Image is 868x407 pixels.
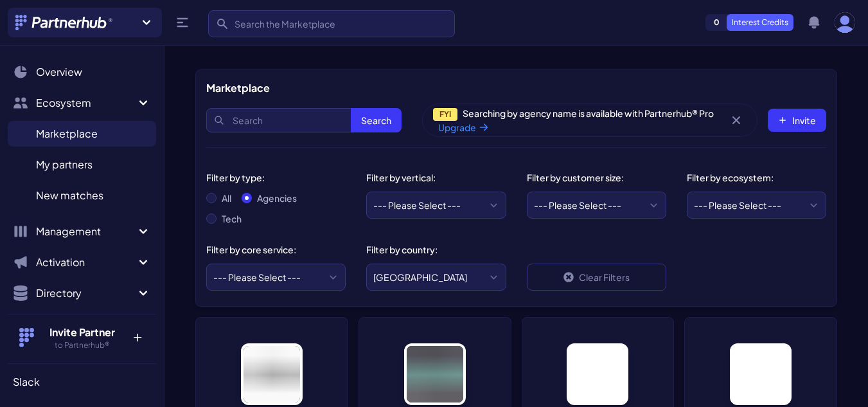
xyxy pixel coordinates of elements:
p: Searching by agency name is available with Partnerhub® Pro [433,107,726,134]
button: Activation [8,249,156,275]
h4: Invite Partner [40,325,123,340]
label: All [222,192,231,204]
a: My partners [8,152,156,177]
h5: to Partnerhub® [40,340,123,350]
span: My partners [36,157,93,172]
span: Ecosystem [36,95,136,111]
span: FYI [433,108,457,121]
a: 0Interest Credits [705,14,793,31]
span: Management [36,224,136,239]
div: Filter by type: [206,171,335,184]
div: Filter by vertical: [366,171,495,184]
input: Search [206,108,402,132]
a: Clear Filters [527,264,666,291]
button: Ecosystem [8,90,156,116]
label: Agencies [257,192,297,204]
span: Overview [36,64,82,80]
button: Directory [8,280,156,306]
img: image_alt [730,343,792,405]
div: Filter by customer size: [527,171,656,184]
span: Activation [36,255,136,270]
img: image_alt [404,343,466,405]
span: Directory [36,285,136,301]
p: + [123,325,151,345]
span: 0 [706,15,727,30]
a: New matches [8,183,156,208]
button: Search [351,108,402,132]
p: Interest Credits [727,14,793,31]
img: image_alt [567,343,628,405]
img: image_alt [241,343,303,405]
a: Marketplace [8,121,156,147]
div: Filter by ecosystem: [687,171,816,184]
span: New matches [36,188,103,203]
a: Slack [8,369,156,395]
div: Filter by core service: [206,243,335,256]
a: Overview [8,59,156,85]
button: Management [8,219,156,244]
img: Partnerhub® Logo [15,15,114,30]
img: user photo [835,12,855,33]
button: Invite [768,109,826,132]
a: Upgrade [438,121,489,134]
span: Slack [13,374,40,390]
button: Invite Partner to Partnerhub® + [8,314,156,361]
input: Search the Marketplace [208,10,455,37]
div: Filter by country: [366,243,495,256]
span: Marketplace [36,126,98,141]
h5: Marketplace [206,80,270,96]
label: Tech [222,212,242,225]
